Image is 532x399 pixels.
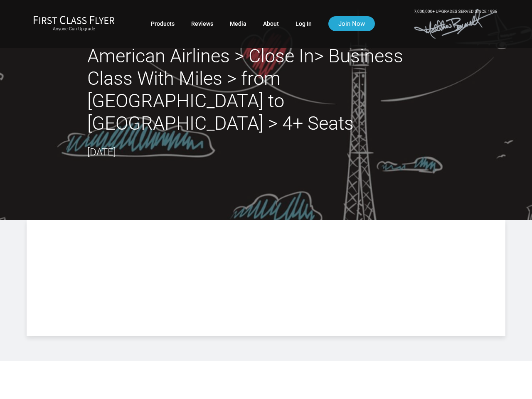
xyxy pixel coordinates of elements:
[87,146,116,158] time: [DATE]
[33,15,115,24] img: First Class Flyer
[328,16,375,31] a: Join Now
[296,16,312,31] a: Log In
[33,15,115,32] a: First Class FlyerAnyone Can Upgrade
[263,16,279,31] a: About
[87,45,445,135] h2: American Airlines > Close In> Business Class With Miles > from [GEOGRAPHIC_DATA] to [GEOGRAPHIC_D...
[230,16,246,31] a: Media
[151,16,175,31] a: Products
[33,26,115,32] small: Anyone Can Upgrade
[191,16,213,31] a: Reviews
